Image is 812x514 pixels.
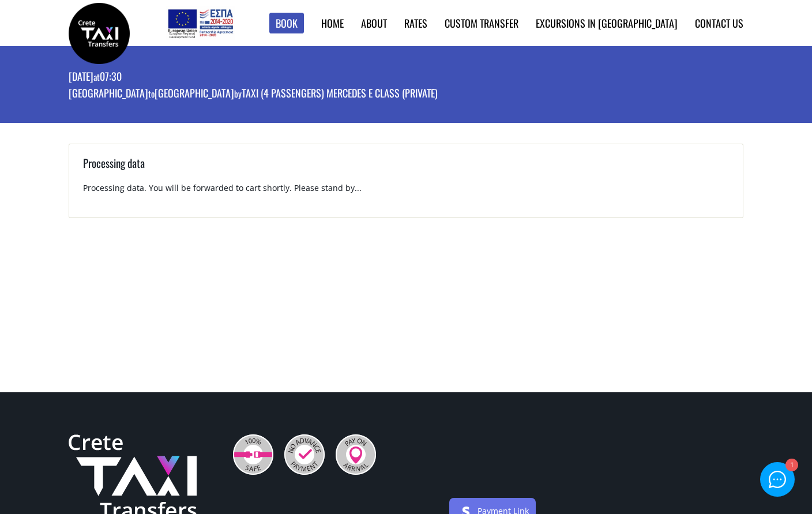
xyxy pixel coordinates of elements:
p: [DATE] 07:30 [69,69,438,86]
div: 1 [785,460,797,472]
small: to [148,87,155,100]
p: [GEOGRAPHIC_DATA] [GEOGRAPHIC_DATA] Taxi (4 passengers) Mercedes E Class (private) [69,86,438,103]
a: Excursions in [GEOGRAPHIC_DATA] [536,16,678,31]
img: 100% Safe [233,434,273,475]
img: Pay On Arrival [336,434,376,475]
a: Contact us [695,16,743,31]
h3: Processing data [83,155,729,182]
img: No Advance Payment [284,434,325,475]
a: Crete Taxi Transfers | Booking page | Crete Taxi Transfers [69,26,130,38]
a: Rates [404,16,427,31]
a: Book [269,13,304,34]
a: Custom Transfer [445,16,518,31]
img: e-bannersEUERDF180X90.jpg [166,6,235,40]
a: Home [321,16,344,31]
a: About [361,16,387,31]
small: by [234,87,242,100]
small: at [93,70,100,83]
p: Processing data. You will be forwarded to cart shortly. Please stand by... [83,182,729,204]
img: Crete Taxi Transfers | Booking page | Crete Taxi Transfers [69,3,130,64]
